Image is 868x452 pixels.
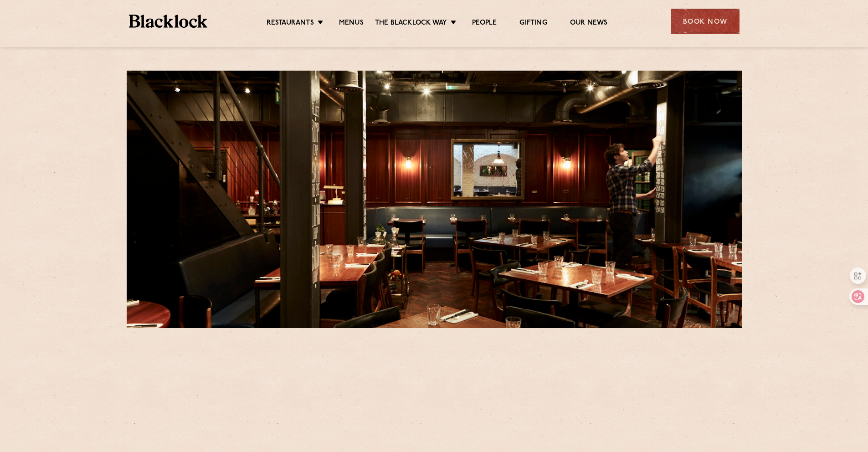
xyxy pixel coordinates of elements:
a: Restaurants [267,19,314,29]
a: People [472,19,497,29]
a: Gifting [519,19,547,29]
a: Our News [570,19,608,29]
img: BL_Textured_Logo-footer-cropped.svg [129,15,208,28]
a: The Blacklock Way [375,19,447,29]
div: Book Now [671,9,740,34]
a: Menus [339,19,364,29]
